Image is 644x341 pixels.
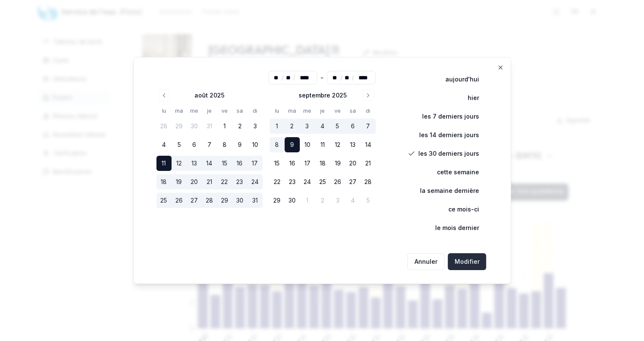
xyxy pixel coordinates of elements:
[217,193,232,208] button: 29
[431,201,486,218] button: ce mois-ci
[158,89,170,101] button: Go to previous month
[269,193,285,208] button: 29
[156,174,172,189] button: 18
[187,193,202,208] button: 27
[345,119,361,134] button: 6
[232,137,248,152] button: 9
[156,119,172,134] button: 28
[448,253,486,270] button: Modifier
[187,174,202,189] button: 20
[248,156,263,171] button: 17
[285,106,300,115] th: mardi
[248,119,263,134] button: 3
[217,106,232,115] th: vendredi
[232,106,248,115] th: samedi
[420,164,486,181] button: cette semaine
[407,253,445,270] button: Annuler
[282,73,284,82] span: /
[187,119,202,134] button: 30
[248,193,263,208] button: 31
[405,108,486,125] button: les 7 derniers jours
[217,137,232,152] button: 8
[202,156,217,171] button: 14
[428,71,486,88] button: aujourd'hui
[293,73,295,82] span: /
[202,119,217,134] button: 31
[285,137,300,152] button: 9
[269,174,285,189] button: 22
[315,156,330,171] button: 18
[361,137,376,152] button: 14
[217,156,232,171] button: 15
[285,193,300,208] button: 30
[361,106,376,115] th: dimanche
[330,106,345,115] th: vendredi
[187,137,202,152] button: 6
[330,156,345,171] button: 19
[361,174,376,189] button: 28
[345,174,361,189] button: 27
[232,174,248,189] button: 23
[172,174,187,189] button: 19
[187,156,202,171] button: 13
[345,137,361,152] button: 13
[248,174,263,189] button: 24
[269,156,285,171] button: 15
[194,91,224,100] div: août 2025
[362,89,374,101] button: Go to next month
[402,127,486,143] button: les 14 derniers jours
[285,174,300,189] button: 23
[345,156,361,171] button: 20
[330,174,345,189] button: 26
[300,119,315,134] button: 3
[172,119,187,134] button: 29
[321,71,323,84] div: -
[232,119,248,134] button: 2
[352,73,354,82] span: /
[361,156,376,171] button: 21
[232,156,248,171] button: 16
[330,137,345,152] button: 12
[330,119,345,134] button: 5
[361,119,376,134] button: 7
[345,106,361,115] th: samedi
[202,193,217,208] button: 28
[315,174,330,189] button: 25
[300,156,315,171] button: 17
[299,91,347,100] div: septembre 2025
[418,219,486,236] button: le mois dernier
[217,119,232,134] button: 1
[156,156,172,171] button: 11
[202,137,217,152] button: 7
[202,106,217,115] th: jeudi
[269,106,285,115] th: lundi
[217,174,232,189] button: 22
[315,119,330,134] button: 4
[340,73,342,82] span: /
[172,156,187,171] button: 12
[450,89,486,106] button: hier
[315,137,330,152] button: 11
[232,193,248,208] button: 30
[300,106,315,115] th: mercredi
[172,193,187,208] button: 26
[269,137,285,152] button: 8
[156,106,172,115] th: lundi
[403,182,486,199] button: la semaine dernière
[315,106,330,115] th: jeudi
[285,156,300,171] button: 16
[156,137,172,152] button: 4
[285,119,300,134] button: 2
[156,193,172,208] button: 25
[172,137,187,152] button: 5
[202,174,217,189] button: 21
[269,119,285,134] button: 1
[187,106,202,115] th: mercredi
[248,137,263,152] button: 10
[300,174,315,189] button: 24
[172,106,187,115] th: mardi
[300,137,315,152] button: 10
[248,106,263,115] th: dimanche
